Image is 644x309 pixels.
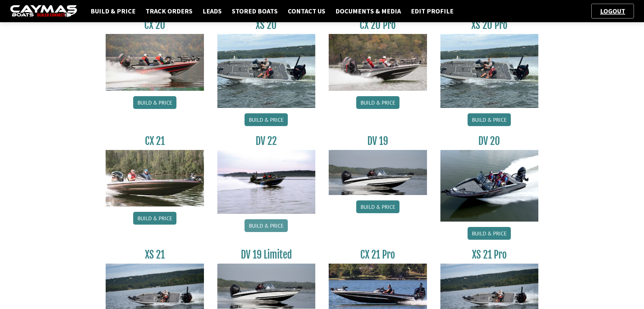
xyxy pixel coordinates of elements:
[133,96,176,109] a: Build & Price
[217,34,316,108] img: XS_20_resized.jpg
[440,135,539,147] h3: DV 20
[284,7,329,15] a: Contact Us
[217,135,316,147] h3: DV 22
[217,248,316,261] h3: DV 19 Limited
[106,248,204,261] h3: XS 21
[329,248,427,261] h3: CX 21 Pro
[440,34,539,108] img: XS_20_resized.jpg
[245,113,288,126] a: Build & Price
[106,135,204,147] h3: CX 21
[356,96,399,109] a: Build & Price
[468,227,511,240] a: Build & Price
[329,135,427,147] h3: DV 19
[217,19,316,31] h3: XS 20
[217,264,316,309] img: dv-19-ban_from_website_for_caymas_connect.png
[440,150,539,222] img: DV_20_from_website_for_caymas_connect.png
[468,113,511,126] a: Build & Price
[106,34,204,90] img: CX-20_thumbnail.jpg
[440,19,539,31] h3: XS 20 Pro
[329,150,427,195] img: dv-19-ban_from_website_for_caymas_connect.png
[408,7,457,15] a: Edit Profile
[332,7,404,15] a: Documents & Media
[329,19,427,31] h3: CX 20 Pro
[356,200,399,213] a: Build & Price
[10,5,77,17] img: caymas-dealer-connect-2ed40d3bc7270c1d8d7ffb4b79bf05adc795679939227970def78ec6f6c03838.gif
[329,34,427,90] img: CX-20Pro_thumbnail.jpg
[133,212,176,225] a: Build & Price
[87,7,139,15] a: Build & Price
[106,19,204,31] h3: CX 20
[217,150,316,214] img: DV22_original_motor_cropped_for_caymas_connect.jpg
[199,7,225,15] a: Leads
[597,7,629,15] a: Logout
[106,150,204,206] img: CX21_thumb.jpg
[440,248,539,261] h3: XS 21 Pro
[142,7,196,15] a: Track Orders
[245,219,288,232] a: Build & Price
[228,7,281,15] a: Stored Boats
